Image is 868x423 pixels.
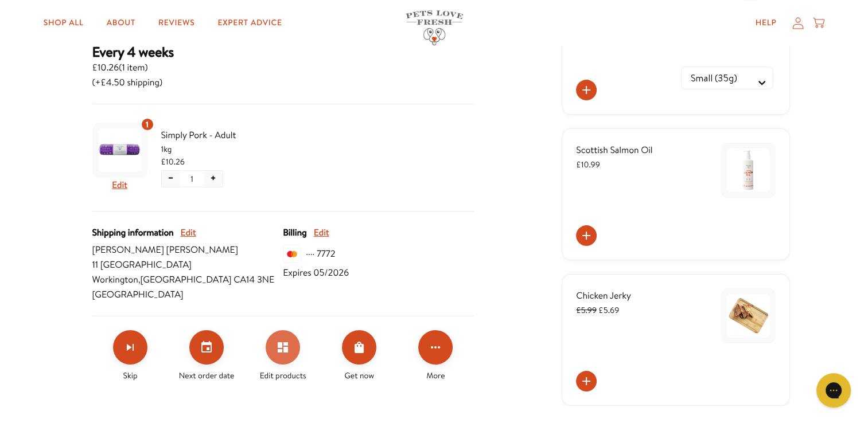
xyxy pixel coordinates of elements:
[92,225,174,240] span: Shipping information
[283,265,349,280] span: Expires 05/2026
[34,11,93,34] a: Shop All
[98,128,142,172] img: Simply Pork - Adult
[161,143,275,155] span: 1kg
[92,272,283,287] span: Workington , [GEOGRAPHIC_DATA] CA14 3NE
[260,369,306,382] span: Edit products
[92,75,174,90] span: (+£4.50 shipping)
[283,225,306,240] span: Billing
[266,330,300,365] button: Edit products
[576,304,597,316] s: £5.99
[179,369,235,382] span: Next order date
[92,330,474,382] div: Make changes for subscription
[726,294,770,338] img: Chicken Jerky
[92,60,174,75] span: £10.26 ( 1 item )
[92,43,474,90] div: Subscription for 1 item with cost £10.26. Renews Every 4 weeks
[162,171,180,186] button: Decrease quantity
[149,11,204,34] a: Reviews
[208,11,291,34] a: Expert Advice
[406,10,463,45] img: Pets Love Fresh
[92,242,283,257] span: [PERSON_NAME] [PERSON_NAME]
[113,330,147,365] button: Skip subscription
[576,144,652,156] span: Scottish Salmon Oil
[181,225,196,240] button: Edit
[189,330,224,365] button: Set your next order date
[190,173,193,185] span: 1
[746,11,786,34] a: Help
[92,287,283,302] span: [GEOGRAPHIC_DATA]
[418,330,453,365] button: Click for more options
[342,330,376,365] button: Order Now
[811,369,857,412] iframe: Gorgias live chat messenger
[161,128,275,143] span: Simply Pork - Adult
[112,178,127,193] button: Edit
[576,304,619,316] span: £5.69
[283,245,301,263] img: svg%3E
[146,118,149,131] span: 1
[98,11,145,34] a: About
[426,369,445,382] span: More
[92,118,275,197] div: Subscription product: Simply Pork - Adult
[92,257,283,272] span: 11 [GEOGRAPHIC_DATA]
[576,289,631,302] span: Chicken Jerky
[306,246,335,261] span: ···· 7772
[123,369,138,382] span: Skip
[345,369,374,382] span: Get now
[161,155,185,168] span: £10.26
[576,159,600,170] span: £10.99
[726,148,770,192] img: Scottish Salmon Oil
[204,171,223,186] button: Increase quantity
[92,43,174,60] h3: Every 4 weeks
[141,117,154,131] div: 1 units of item: Simply Pork - Adult
[314,225,329,240] button: Edit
